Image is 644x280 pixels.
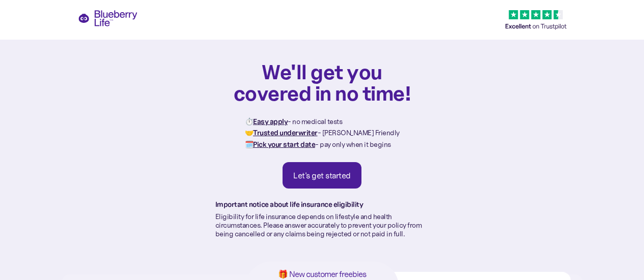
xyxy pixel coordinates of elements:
[253,128,318,137] strong: Trusted underwriter
[233,61,411,104] h1: We'll get you covered in no time!
[262,270,382,278] h1: 🎁 New customer freebies
[215,212,429,238] p: Eligibility for life insurance depends on lifestyle and health circumstances. Please answer accur...
[253,140,315,149] strong: Pick your start date
[293,170,351,180] div: Let's get started
[245,116,400,150] p: ⏱️ - no medical tests 🤝 - [PERSON_NAME] Friendly 🗓️ - pay only when it begins
[215,200,363,209] strong: Important notice about life insurance eligibility
[253,117,288,126] strong: Easy apply
[283,162,361,189] a: Let's get started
